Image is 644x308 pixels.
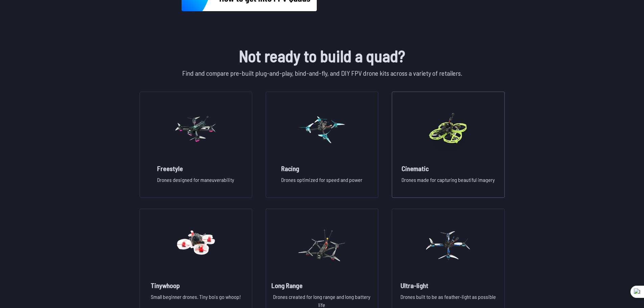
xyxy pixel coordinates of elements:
[402,164,495,173] h2: Cinematic
[297,216,346,275] img: image of category
[157,164,234,173] h2: Freestyle
[271,281,373,290] h2: Long Range
[281,176,362,189] p: Drones optimized for speed and power
[171,216,220,275] img: image of category
[424,99,473,158] img: image of category
[424,216,473,275] img: image of category
[140,92,252,198] a: image of categoryFreestyleDrones designed for maneuverability
[392,92,504,198] a: image of categoryCinematicDrones made for capturing beautiful imagery
[171,99,220,158] img: image of category
[138,44,506,68] h1: Not ready to build a quad?
[266,92,378,198] a: image of categoryRacingDrones optimized for speed and power
[401,281,496,290] h2: Ultra-light
[402,176,495,189] p: Drones made for capturing beautiful imagery
[281,164,362,173] h2: Racing
[297,99,346,158] img: image of category
[138,68,506,78] p: Find and compare pre-built plug-and-play, bind-and-fly, and DIY FPV drone kits across a variety o...
[157,176,234,189] p: Drones designed for maneuverability
[151,281,241,290] h2: Tinywhoop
